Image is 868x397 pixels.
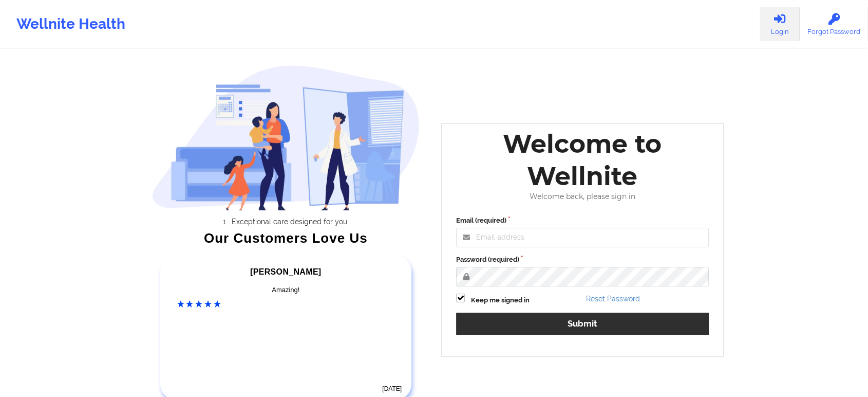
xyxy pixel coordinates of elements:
[177,285,395,295] div: Amazing!
[471,295,530,305] label: Keep me signed in
[456,228,709,247] input: Email address
[800,7,868,41] a: Forgot Password
[152,65,420,210] img: wellnite-auth-hero_200.c722682e.png
[161,218,420,226] li: Exceptional care designed for you.
[586,295,640,303] a: Reset Password
[382,385,402,392] time: [DATE]
[760,7,800,41] a: Login
[456,255,709,265] label: Password (required)
[456,215,709,226] label: Email (required)
[449,192,716,201] div: Welcome back, please sign in
[456,313,709,335] button: Submit
[152,233,420,243] div: Our Customers Love Us
[449,128,716,192] div: Welcome to Wellnite
[250,267,321,276] span: [PERSON_NAME]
